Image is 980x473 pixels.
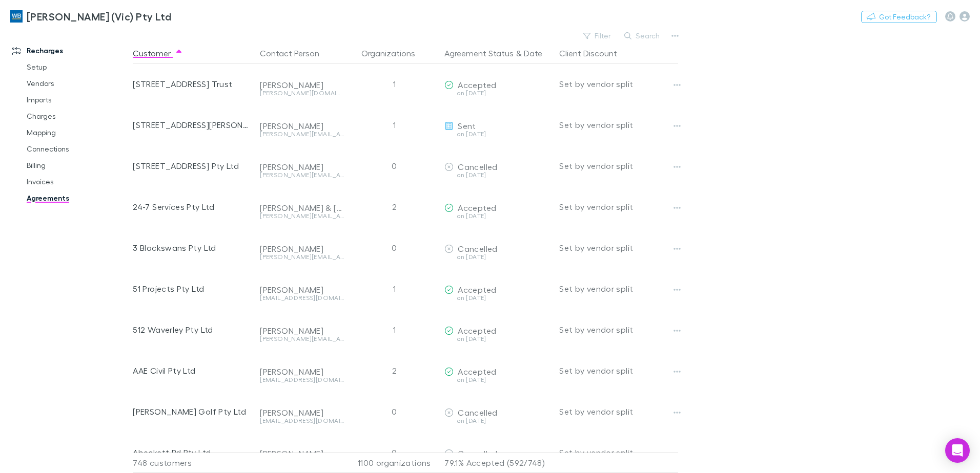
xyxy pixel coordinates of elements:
[260,418,344,424] div: [EMAIL_ADDRESS][DOMAIN_NAME]
[260,213,344,219] div: [PERSON_NAME][EMAIL_ADDRESS][DOMAIN_NAME]
[260,121,344,131] div: [PERSON_NAME]
[444,254,551,260] div: on [DATE]
[945,438,970,463] div: Open Intercom Messenger
[559,350,678,391] div: Set by vendor split
[4,4,177,29] a: [PERSON_NAME] (Vic) Pty Ltd
[133,453,256,473] div: 748 customers
[444,43,514,63] button: Agreement Status
[444,213,551,219] div: on [DATE]
[348,391,440,432] div: 0
[133,391,252,432] div: [PERSON_NAME] Golf Pty Ltd
[260,295,344,301] div: [EMAIL_ADDRESS][DOMAIN_NAME]
[458,285,496,294] span: Accepted
[444,336,551,342] div: on [DATE]
[16,141,138,157] a: Connections
[458,367,496,376] span: Accepted
[260,448,344,459] div: [PERSON_NAME]
[27,10,171,23] h3: [PERSON_NAME] (Vic) Pty Ltd
[16,174,138,190] a: Invoices
[559,145,678,186] div: Set by vendor split
[260,367,344,377] div: [PERSON_NAME]
[348,186,440,227] div: 2
[16,108,138,124] a: Charges
[348,453,440,473] div: 1100 organizations
[260,254,344,260] div: [PERSON_NAME][EMAIL_ADDRESS][DOMAIN_NAME]
[16,59,138,75] a: Setup
[444,131,551,137] div: on [DATE]
[559,63,678,104] div: Set by vendor split
[16,124,138,141] a: Mapping
[16,157,138,174] a: Billing
[458,407,497,417] span: Cancelled
[458,244,497,253] span: Cancelled
[10,10,23,23] img: William Buck (Vic) Pty Ltd's Logo
[260,377,344,383] div: [EMAIL_ADDRESS][DOMAIN_NAME]
[458,121,476,131] span: Sent
[578,30,617,42] button: Filter
[348,104,440,145] div: 1
[348,227,440,268] div: 0
[444,453,551,472] p: 79.1% Accepted (592/748)
[348,63,440,104] div: 1
[260,131,344,137] div: [PERSON_NAME][EMAIL_ADDRESS][PERSON_NAME][DOMAIN_NAME]
[260,336,344,342] div: [PERSON_NAME][EMAIL_ADDRESS][DOMAIN_NAME]
[260,80,344,90] div: [PERSON_NAME]
[348,145,440,186] div: 0
[559,268,678,309] div: Set by vendor split
[260,162,344,172] div: [PERSON_NAME]
[260,203,344,213] div: [PERSON_NAME] & [PERSON_NAME]
[133,268,252,309] div: 51 Projects Pty Ltd
[133,63,252,104] div: [STREET_ADDRESS] Trust
[559,391,678,432] div: Set by vendor split
[444,172,551,178] div: on [DATE]
[348,432,440,473] div: 0
[444,418,551,424] div: on [DATE]
[444,43,551,63] div: &
[260,90,344,96] div: [PERSON_NAME][DOMAIN_NAME][EMAIL_ADDRESS][PERSON_NAME][DOMAIN_NAME]
[16,190,138,206] a: Agreements
[133,309,252,350] div: 512 Waverley Pty Ltd
[133,145,252,186] div: [STREET_ADDRESS] Pty Ltd
[524,43,542,63] button: Date
[348,350,440,391] div: 2
[133,104,252,145] div: [STREET_ADDRESS][PERSON_NAME] Pty Ltd
[260,285,344,295] div: [PERSON_NAME]
[16,75,138,92] a: Vendors
[619,30,666,42] button: Search
[458,162,497,171] span: Cancelled
[559,309,678,350] div: Set by vendor split
[260,407,344,418] div: [PERSON_NAME]
[458,326,496,335] span: Accepted
[559,186,678,227] div: Set by vendor split
[861,11,937,23] button: Got Feedback?
[444,90,551,96] div: on [DATE]
[559,104,678,145] div: Set by vendor split
[458,203,496,212] span: Accepted
[133,350,252,391] div: AAE Civil Pty Ltd
[348,268,440,309] div: 1
[16,92,138,108] a: Imports
[260,244,344,254] div: [PERSON_NAME]
[133,186,252,227] div: 24-7 Services Pty Ltd
[260,172,344,178] div: [PERSON_NAME][EMAIL_ADDRESS][DOMAIN_NAME]
[361,43,427,63] button: Organizations
[133,227,252,268] div: 3 Blackswans Pty Ltd
[559,227,678,268] div: Set by vendor split
[2,42,138,59] a: Recharges
[559,43,629,63] button: Client Discount
[444,377,551,383] div: on [DATE]
[458,448,497,458] span: Cancelled
[133,432,252,473] div: Abeckett Rd Pty Ltd
[260,43,332,63] button: Contact Person
[444,295,551,301] div: on [DATE]
[559,432,678,473] div: Set by vendor split
[133,43,183,63] button: Customer
[260,326,344,336] div: [PERSON_NAME]
[348,309,440,350] div: 1
[458,80,496,90] span: Accepted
